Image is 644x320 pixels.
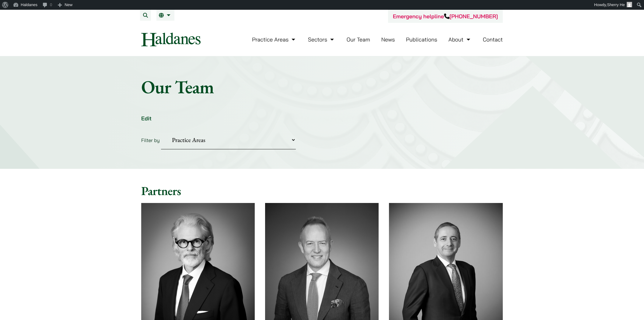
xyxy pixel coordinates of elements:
[141,137,160,143] label: Filter by
[483,36,503,43] a: Contact
[141,76,503,98] h1: Our Team
[347,36,370,43] a: Our Team
[252,36,297,43] a: Practice Areas
[381,36,395,43] a: News
[406,36,437,43] a: Publications
[140,10,151,21] button: Search
[448,36,471,43] a: About
[393,13,498,20] a: Emergency helpline[PHONE_NUMBER]
[141,183,503,198] h2: Partners
[308,36,335,43] a: Sectors
[141,115,152,122] a: Edit
[607,2,625,7] span: Sherry He
[141,33,201,46] img: Logo of Haldanes
[159,13,172,18] a: EN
